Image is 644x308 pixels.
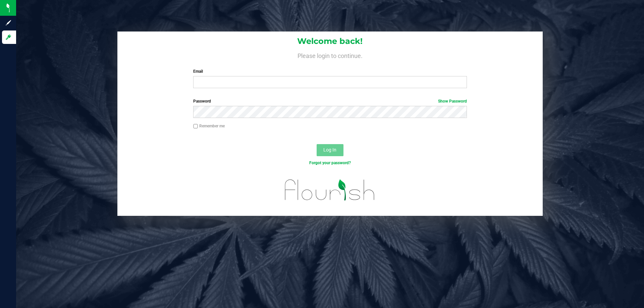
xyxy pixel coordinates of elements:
[193,68,467,74] label: Email
[117,37,543,46] h1: Welcome back!
[277,173,383,207] img: flourish_logo.svg
[438,99,467,104] a: Show Password
[193,123,225,129] label: Remember me
[117,51,543,59] h4: Please login to continue.
[5,34,12,41] inline-svg: Log in
[309,161,351,165] a: Forgot your password?
[323,147,336,152] span: Log In
[193,124,198,129] input: Remember me
[193,99,211,104] span: Password
[317,144,343,156] button: Log In
[5,19,12,26] inline-svg: Sign up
